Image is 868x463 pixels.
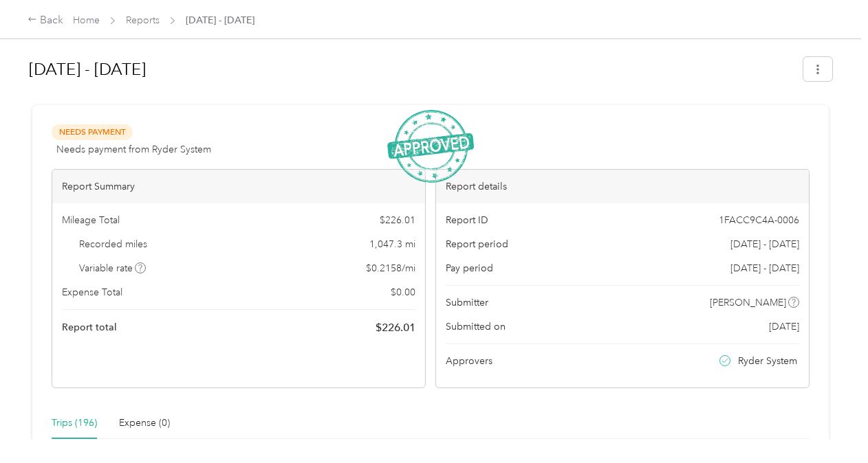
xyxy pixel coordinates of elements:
[380,213,415,227] span: $ 226.01
[791,386,868,463] iframe: Everlance-gr Chat Button Frame
[446,213,488,227] span: Report ID
[73,14,100,26] a: Home
[29,53,794,86] h1: Jul 1 - 31, 2025
[119,416,170,431] div: Expense (0)
[446,261,493,275] span: Pay period
[376,319,415,336] span: $ 226.01
[52,124,133,140] span: Needs Payment
[62,285,122,300] span: Expense Total
[62,320,117,335] span: Report total
[79,237,147,251] span: Recorded miles
[391,285,415,300] span: $ 0.00
[387,110,474,183] img: ApprovedStamp
[79,261,147,275] span: Variable rate
[52,170,425,203] div: Report Summary
[719,213,799,227] span: 1FACC9C4A-0006
[769,319,799,334] span: [DATE]
[52,416,97,431] div: Trips (196)
[369,237,415,251] span: 1,047.3 mi
[366,261,415,275] span: $ 0.2158 / mi
[62,213,120,227] span: Mileage Total
[446,295,488,310] span: Submitter
[56,142,211,157] span: Needs payment from Ryder System
[710,295,786,310] span: [PERSON_NAME]
[186,13,254,27] span: [DATE] - [DATE]
[738,354,797,368] span: Ryder System
[28,12,63,29] div: Back
[730,261,799,275] span: [DATE] - [DATE]
[730,237,799,251] span: [DATE] - [DATE]
[126,14,160,26] a: Reports
[446,237,508,251] span: Report period
[446,354,492,368] span: Approvers
[446,319,506,334] span: Submitted on
[436,170,809,203] div: Report details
